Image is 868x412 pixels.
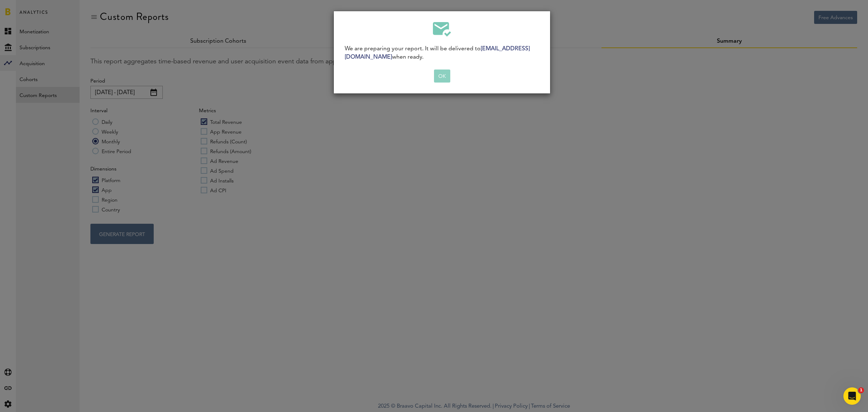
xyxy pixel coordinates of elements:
div: We are preparing your report. It will be delivered to when ready. [345,37,539,70]
iframe: Intercom live chat [843,387,861,405]
span: Support [14,5,41,12]
span: [EMAIL_ADDRESS][DOMAIN_NAME] [345,46,530,60]
span: 1 [858,387,864,393]
button: OK [434,70,450,83]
